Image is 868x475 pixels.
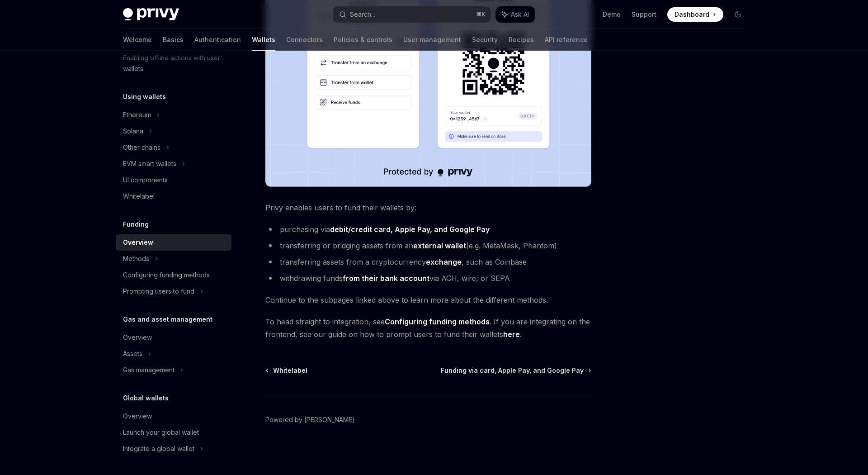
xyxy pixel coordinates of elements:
strong: exchange [426,257,462,266]
a: here [503,330,520,339]
a: Demo [603,10,621,19]
span: Ask AI [511,10,529,19]
div: Overview [123,411,152,422]
a: debit/credit card, Apple Pay, and Google Pay [330,225,490,234]
a: Basics [163,29,184,51]
a: Overview [116,234,231,251]
span: Privy enables users to fund their wallets by: [265,201,591,214]
div: Overview [123,237,153,248]
div: Solana [123,126,143,137]
h5: Gas and asset management [123,314,212,325]
a: Dashboard [667,7,723,22]
div: Ethereum [123,109,151,120]
a: Welcome [123,29,152,51]
a: Security [472,29,498,51]
a: Whitelabel [116,188,231,204]
a: Configuring funding methods [116,267,231,283]
a: external wallet [413,241,466,251]
div: Methods [123,253,149,264]
div: UI components [123,175,168,185]
li: transferring assets from a cryptocurrency , such as Coinbase [265,256,591,268]
h5: Using wallets [123,91,166,102]
li: withdrawing funds via ACH, wire, or SEPA [265,272,591,285]
a: Connectors [286,29,323,51]
a: Wallets [252,29,275,51]
div: Assets [123,348,142,359]
button: Ask AI [495,6,535,23]
div: Overview [123,332,152,343]
span: Continue to the subpages linked above to learn more about the different methods. [265,294,591,306]
a: Recipes [509,29,534,51]
button: Search...⌘K [333,6,491,23]
div: Prompting users to fund [123,286,194,297]
a: Whitelabel [266,366,307,375]
li: purchasing via [265,223,591,236]
span: Funding via card, Apple Pay, and Google Pay [441,366,584,375]
span: ⌘ K [476,11,486,18]
span: Dashboard [675,10,709,19]
h5: Funding [123,219,149,230]
a: User management [403,29,461,51]
a: exchange [426,257,462,267]
a: Overview [116,408,231,424]
img: dark logo [123,8,179,21]
a: Policies & controls [334,29,392,51]
li: transferring or bridging assets from an (e.g. MetaMask, Phantom) [265,239,591,252]
a: Funding via card, Apple Pay, and Google Pay [441,366,590,375]
a: Launch your global wallet [116,424,231,441]
a: Overview [116,329,231,346]
div: Other chains [123,142,160,153]
div: Integrate a global wallet [123,443,194,454]
div: Gas management [123,365,175,375]
div: Configuring funding methods [123,270,210,280]
h5: Global wallets [123,393,169,404]
span: To head straight to integration, see . If you are integrating on the frontend, see our guide on h... [265,315,591,341]
a: Configuring funding methods [385,317,490,327]
a: UI components [116,172,231,188]
div: Whitelabel [123,191,155,202]
a: Powered by [PERSON_NAME] [265,415,355,424]
div: EVM smart wallets [123,158,176,169]
strong: debit/credit card, Apple Pay, and Google Pay [330,225,490,234]
div: Search... [350,9,375,20]
a: API reference [545,29,588,51]
a: Support [632,10,656,19]
a: Authentication [194,29,241,51]
div: Launch your global wallet [123,427,199,438]
span: Whitelabel [273,366,307,375]
a: from their bank account [343,274,429,283]
button: Toggle dark mode [731,7,745,22]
